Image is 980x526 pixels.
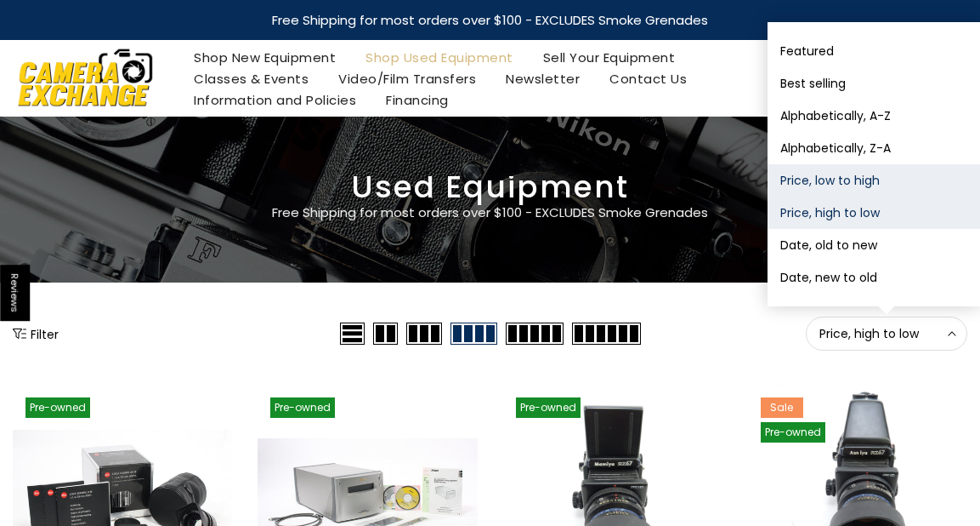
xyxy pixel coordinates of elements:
[13,325,59,342] button: Show filters
[768,164,980,197] button: Price, low to high
[172,203,809,223] p: Free Shipping for most orders over $100 - EXCLUDES Smoke Grenades
[819,326,954,341] span: Price, high to low
[768,132,980,164] button: Alphabetically, Z-A
[272,11,708,29] strong: Free Shipping for most orders over $100 - EXCLUDES Smoke Grenades
[806,317,967,351] button: Price, high to low
[768,229,980,261] button: Date, old to new
[768,100,980,132] button: Alphabetically, A-Z
[351,47,529,68] a: Shop Used Equipment
[179,89,371,111] a: Information and Policies
[13,176,967,198] h3: Used Equipment
[491,68,595,89] a: Newsletter
[768,261,980,294] button: Date, new to old
[595,68,702,89] a: Contact Us
[768,35,980,67] button: Featured
[371,89,464,111] a: Financing
[768,197,980,229] button: Price, high to low
[179,47,351,68] a: Shop New Equipment
[528,47,690,68] a: Sell Your Equipment
[768,67,980,100] button: Best selling
[324,68,491,89] a: Video/Film Transfers
[179,68,324,89] a: Classes & Events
